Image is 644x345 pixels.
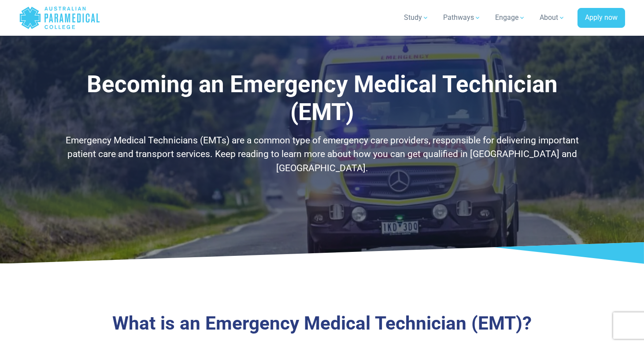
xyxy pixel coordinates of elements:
[64,134,580,176] p: Emergency Medical Technicians (EMTs) are a common type of emergency care providers, responsible f...
[490,5,531,30] a: Engage
[19,4,100,32] a: Australian Paramedical College
[64,312,580,335] h3: What is an Emergency Medical Technician (EMT)?
[577,8,625,28] a: Apply now
[399,5,434,30] a: Study
[438,5,486,30] a: Pathways
[64,71,580,127] h1: Becoming an Emergency Medical Technician (EMT)
[534,5,570,30] a: About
